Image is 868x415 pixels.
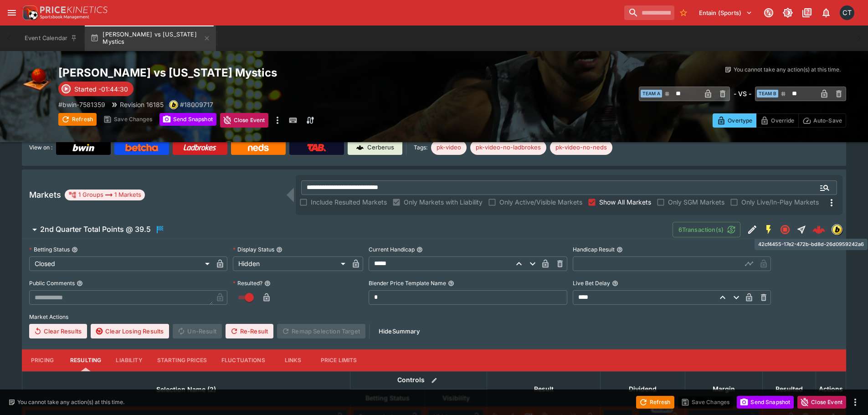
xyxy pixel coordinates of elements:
[22,220,673,239] button: 2nd Quarter Total Points @ 39.5
[780,5,796,21] button: Toggle light/dark mode
[760,5,777,21] button: Connected to PK
[812,223,825,236] img: logo-cerberus--red.svg
[673,222,740,237] button: 6Transaction(s)
[19,26,83,51] button: Event Calendar
[470,140,546,155] div: Betting Target: cerberus
[233,256,349,271] div: Hidden
[40,15,89,19] img: Sportsbook Management
[799,5,815,21] button: Documentation
[573,279,610,287] p: Live Bet Delay
[676,5,691,20] button: No Bookmarks
[713,113,846,128] div: Start From
[624,5,674,20] input: search
[72,246,78,253] button: Betting Status
[826,197,837,208] svg: More
[214,349,272,371] button: Fluctuations
[91,324,169,338] button: Clear Losing Results
[58,100,105,109] p: Copy To Clipboard
[272,349,313,371] button: Links
[693,5,758,20] button: Select Tenant
[737,396,794,409] button: Send Snapshot
[793,221,810,238] button: Straight
[348,140,402,155] a: Cerberus
[817,179,833,196] button: Open
[373,324,425,338] button: HideSummary
[40,6,108,13] img: PriceKinetics
[840,5,854,20] div: Cameron Tarver
[756,113,798,128] button: Override
[356,144,364,151] img: Cerberus
[169,100,178,109] div: bwin
[180,100,213,109] p: Copy To Clipboard
[713,113,756,128] button: Overtype
[499,197,582,207] span: Only Active/Visible Markets
[173,324,221,338] span: Un-Result
[68,190,141,200] div: 1 Groups 1 Markets
[29,256,213,271] div: Closed
[233,246,274,253] p: Display Status
[4,5,20,21] button: open drawer
[818,5,834,21] button: Notifications
[17,398,124,406] p: You cannot take any action(s) at this time.
[728,116,752,125] p: Overtype
[734,66,841,74] p: You cannot take any action(s) at this time.
[220,113,269,128] button: Close Event
[850,397,861,408] button: more
[797,396,846,409] button: Close Event
[810,220,828,239] a: 42cf4455-17e2-472b-bd8d-26d0959242a6
[313,349,365,371] button: Price Limits
[307,144,326,151] img: TabNZ
[272,113,283,128] button: more
[40,225,151,234] h6: 2nd Quarter Total Points @ 39.5
[416,246,423,253] button: Current Handicap
[780,224,791,235] svg: Closed
[668,197,724,207] span: Only SGM Markets
[550,140,612,155] div: Betting Target: cerberus
[20,4,38,22] img: PriceKinetics Logo
[150,349,214,371] button: Starting Prices
[159,113,216,126] button: Send Snapshot
[58,113,97,126] button: Refresh
[741,197,819,207] span: Only Live/In-Play Markets
[470,143,546,152] span: pk-video-no-ladbrokes
[448,280,454,287] button: Blender Price Template Name
[226,324,273,338] button: Re-Result
[22,349,63,371] button: Pricing
[29,279,75,287] p: Public Comments
[22,66,51,95] img: basketball.png
[58,66,452,80] h2: Copy To Clipboard
[487,371,601,406] th: Result
[169,101,178,109] img: bwin.png
[636,396,674,409] button: Refresh
[29,190,61,200] h5: Markets
[248,144,268,151] img: Neds
[120,100,164,109] p: Revision 16185
[832,224,842,235] div: bwin
[798,113,846,128] button: Auto-Save
[29,140,52,155] label: View on :
[404,197,483,207] span: Only Markets with Liability
[74,84,128,94] p: Started -01:44:30
[763,371,816,406] th: Resulted
[233,279,262,287] p: Resulted?
[685,371,763,406] th: Margin
[311,197,387,207] span: Include Resulted Markets
[601,371,685,406] th: Dividend
[264,280,271,287] button: Resulted?
[276,246,282,253] button: Display Status
[77,280,83,287] button: Public Comments
[734,89,751,98] h6: - VS -
[757,90,778,97] span: Team B
[85,26,216,51] button: [PERSON_NAME] vs [US_STATE] Mystics
[414,140,427,155] label: Tags:
[816,371,846,406] th: Actions
[812,223,825,236] div: 42cf4455-17e2-472b-bd8d-26d0959242a6
[146,384,226,395] span: Selection Name (2)
[832,225,842,235] img: bwin
[550,143,612,152] span: pk-video-no-neds
[63,349,108,371] button: Resulting
[599,197,651,207] span: Show All Markets
[29,324,87,338] button: Clear Results
[72,144,94,151] img: Bwin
